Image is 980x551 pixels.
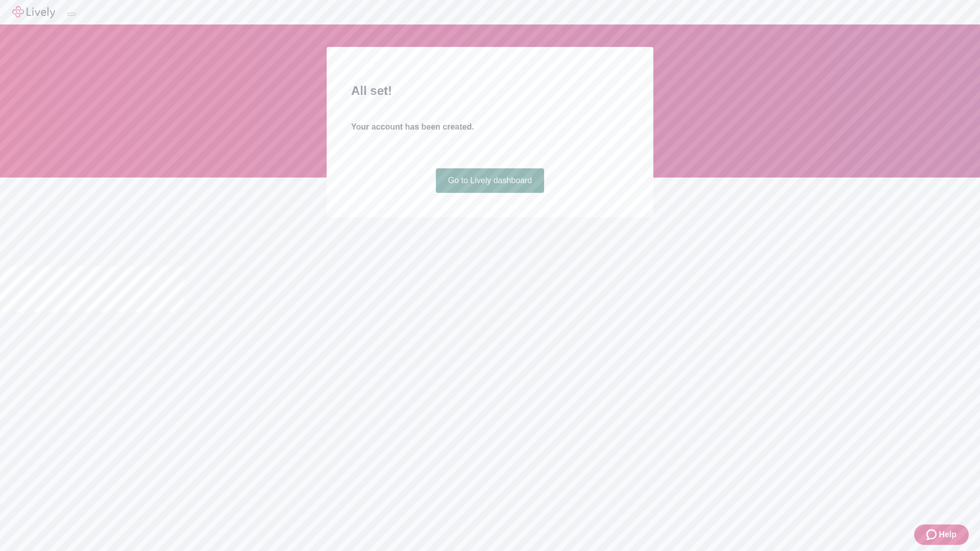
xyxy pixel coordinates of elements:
[939,529,957,541] span: Help
[914,524,969,545] button: Zendesk support iconHelp
[12,6,55,18] img: Lively
[67,13,76,16] button: Log out
[436,168,545,193] a: Go to Lively dashboard
[351,121,629,133] h4: Your account has been created.
[926,529,939,541] svg: Zendesk support icon
[351,82,629,100] h2: All set!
